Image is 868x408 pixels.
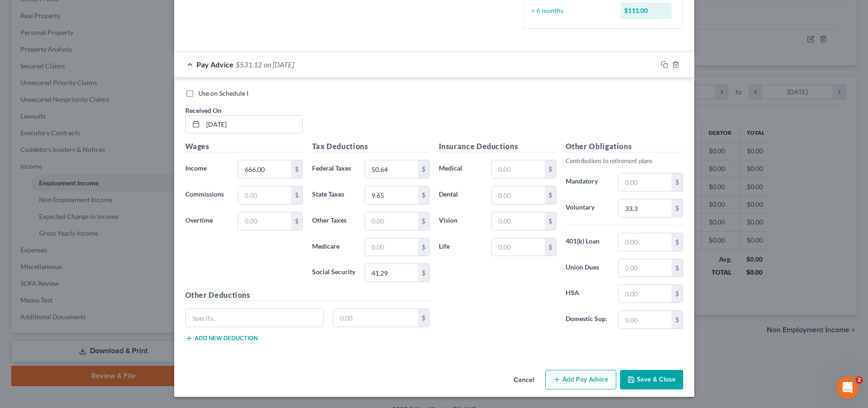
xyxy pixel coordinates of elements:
label: Federal Taxes [307,160,360,178]
input: 0.00 [365,264,418,282]
span: $531.12 [235,60,262,69]
span: on [DATE] [264,60,294,69]
div: $ [418,212,429,230]
span: 2 [855,376,863,384]
input: 0.00 [333,309,418,327]
input: 0.00 [365,186,418,204]
div: $ [545,186,556,204]
input: 0.00 [492,212,544,230]
input: 0.00 [492,186,544,204]
div: $ [291,212,302,230]
input: 0.00 [365,160,418,178]
h5: Other Deductions [185,290,430,301]
span: Received On [185,106,222,114]
input: 0.00 [238,186,291,204]
label: Mandatory [561,173,614,191]
button: Save & Close [620,370,683,389]
label: Medicare [307,238,360,257]
span: Pay Advice [196,60,234,69]
input: Specify... [186,309,324,327]
input: 0.00 [238,160,291,178]
label: Vision [434,212,487,230]
span: Use on Schedule I [198,89,248,97]
label: State Taxes [307,186,360,204]
iframe: Intercom live chat [836,376,859,399]
div: $ [672,311,683,329]
h5: Insurance Deductions [439,141,556,152]
div: ÷ 6 months [527,6,616,15]
h5: Tax Deductions [312,141,430,152]
input: 0.00 [238,212,291,230]
div: $111.00 [620,2,672,19]
div: $ [545,238,556,256]
label: Social Security [307,263,360,282]
div: $ [291,186,302,204]
h5: Wages [185,141,303,152]
h5: Other Obligations [566,141,683,152]
div: $ [672,285,683,303]
input: 0.00 [365,238,418,256]
label: Domestic Sup. [561,310,614,329]
div: $ [672,199,683,217]
label: Other Taxes [307,212,360,230]
p: Contributions to retirement plans [566,156,683,165]
div: $ [418,160,429,178]
div: $ [291,160,302,178]
input: 0.00 [619,173,671,191]
label: 401(k) Loan [561,233,614,251]
button: Add Pay Advice [545,370,616,389]
button: Cancel [506,371,542,389]
label: Life [434,238,487,257]
div: $ [418,264,429,282]
div: $ [672,233,683,251]
div: $ [418,186,429,204]
label: Voluntary [561,199,614,217]
label: Dental [434,186,487,204]
span: Income [185,164,207,172]
input: MM/DD/YYYY [203,116,302,133]
input: 0.00 [492,160,544,178]
label: Union Dues [561,259,614,277]
label: Medical [434,160,487,178]
input: 0.00 [492,238,544,256]
input: 0.00 [619,311,671,329]
input: 0.00 [619,233,671,251]
input: 0.00 [365,212,418,230]
div: $ [672,173,683,191]
button: Add new deduction [185,335,258,342]
input: 0.00 [619,199,671,217]
input: 0.00 [619,259,671,277]
div: $ [418,309,429,327]
div: $ [545,212,556,230]
div: $ [418,238,429,256]
label: Overtime [181,212,234,230]
label: HSA [561,284,614,303]
input: 0.00 [619,285,671,303]
label: Commissions [181,186,234,204]
div: $ [672,259,683,277]
div: $ [545,160,556,178]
